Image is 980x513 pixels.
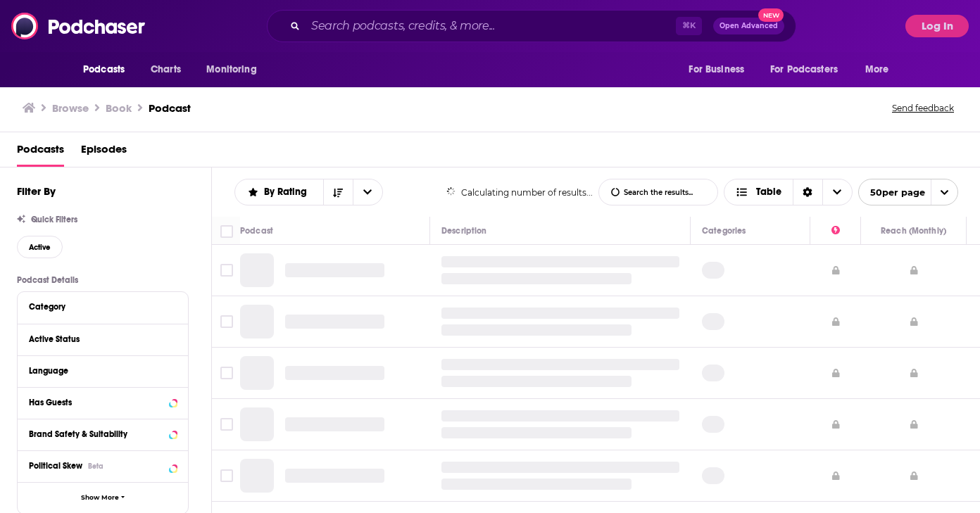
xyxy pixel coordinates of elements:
[81,138,127,167] a: Episodes
[679,56,762,83] button: open menu
[888,101,958,115] button: Send feedback
[206,60,256,80] span: Monitoring
[761,56,858,83] button: open menu
[720,23,778,30] span: Open Advanced
[855,56,907,83] button: open menu
[758,8,784,22] span: New
[142,56,189,83] a: Charts
[29,302,168,312] div: Category
[151,60,181,80] span: Charts
[264,187,312,197] span: By Rating
[267,10,796,42] div: Search podcasts, credits, & more...
[859,182,925,203] span: 50 per page
[831,222,840,239] div: Power Score
[17,138,64,167] a: Podcasts
[29,362,177,379] button: Language
[713,18,784,34] button: Open AdvancedNew
[83,60,125,80] span: Podcasts
[88,462,103,471] div: Beta
[446,187,593,198] div: Calculating number of results...
[81,494,119,502] span: Show More
[793,179,822,205] div: Sort Direction
[220,469,233,482] span: Toggle select row
[353,179,382,205] button: open menu
[29,461,82,471] span: Political Skew
[220,315,233,328] span: Toggle select row
[770,60,838,80] span: For Podcasters
[858,179,958,205] button: open menu
[323,179,353,205] button: Sort Direction
[29,393,177,411] button: Has Guests
[196,56,275,83] button: open menu
[29,298,177,315] button: Category
[17,236,63,258] button: Active
[756,187,781,197] span: Table
[441,222,486,239] div: Description
[905,15,969,37] button: Log In
[689,60,744,80] span: For Business
[220,367,233,379] span: Toggle select row
[676,17,702,35] span: ⌘ K
[29,330,177,348] button: Active Status
[234,179,383,205] h2: Choose List sort
[11,13,146,39] img: Podchaser - Follow, Share and Rate Podcasts
[220,418,233,431] span: Toggle select row
[31,215,77,224] span: Quick Filters
[724,179,853,205] button: Choose View
[220,264,233,277] span: Toggle select row
[29,398,165,407] div: Has Guests
[29,429,165,439] div: Brand Safety & Suitability
[17,275,189,285] p: Podcast Details
[235,187,323,197] button: open menu
[29,366,168,376] div: Language
[29,457,177,474] button: Political SkewBeta
[29,334,168,344] div: Active Status
[306,15,676,37] input: Search podcasts, credits, & more...
[52,101,89,115] a: Browse
[702,222,746,239] div: Categories
[106,101,132,115] h1: Book
[73,56,143,83] button: open menu
[149,101,191,115] h3: Podcast
[29,425,177,443] button: Brand Safety & Suitability
[17,184,56,198] h2: Filter By
[881,222,946,239] div: Reach (Monthly)
[865,60,889,80] span: More
[29,243,51,251] span: Active
[240,222,273,239] div: Podcast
